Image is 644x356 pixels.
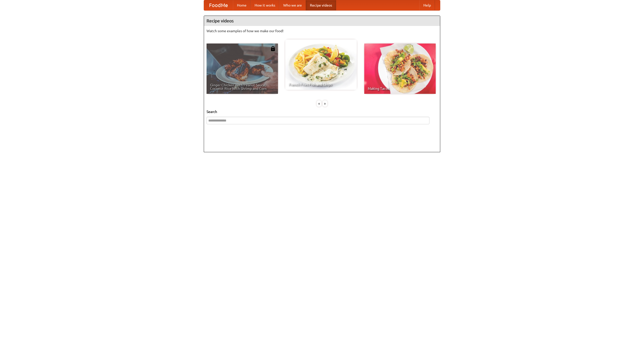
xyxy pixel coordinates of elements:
h4: Recipe videos [204,16,440,26]
div: « [317,100,321,107]
span: French Fries Fish and Chips [289,83,353,86]
a: How it works [251,0,279,10]
a: Recipe videos [306,0,336,10]
a: Help [419,0,435,10]
span: Making Tacos [368,87,432,90]
a: French Fries Fish and Chips [285,39,357,90]
a: Who we are [279,0,306,10]
div: » [323,100,327,107]
a: Making Tacos [364,44,436,94]
img: 483408.png [270,46,275,51]
a: FoodMe [204,0,233,10]
a: Home [233,0,251,10]
p: Watch some examples of how we make our food! [207,28,437,33]
h5: Search [207,109,437,114]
